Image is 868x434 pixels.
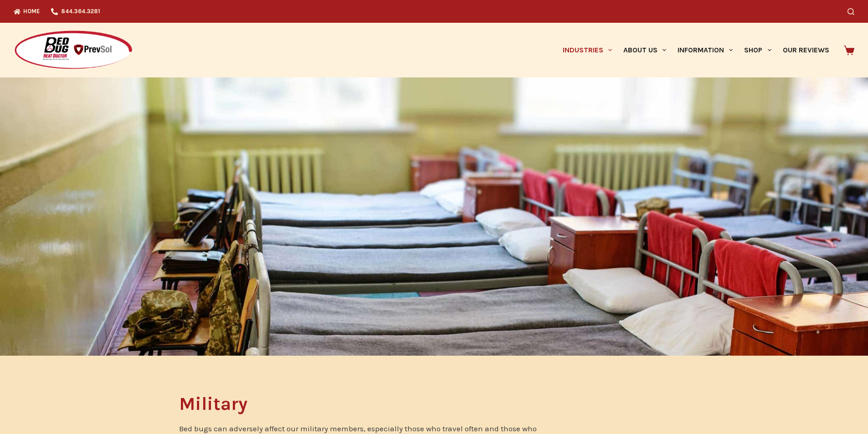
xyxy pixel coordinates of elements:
a: Information [672,23,739,77]
a: About Us [617,23,672,77]
a: Industries [557,23,617,77]
button: Search [847,8,854,15]
a: Shop [739,23,777,77]
a: Our Reviews [777,23,835,77]
img: Prevsol/Bed Bug Heat Doctor [14,30,133,71]
h1: Military [179,395,550,413]
nav: Primary [557,23,835,77]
